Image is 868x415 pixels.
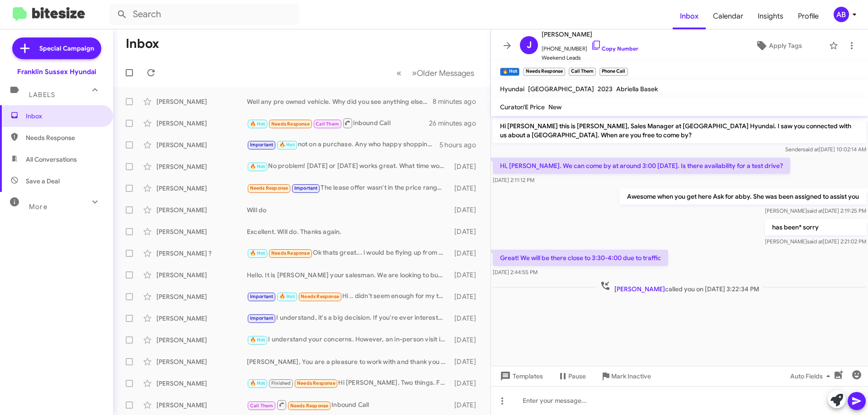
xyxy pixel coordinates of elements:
[750,3,791,29] a: Insights
[26,155,77,164] span: All Conversations
[156,357,247,366] div: [PERSON_NAME]
[790,368,834,384] span: Auto Fields
[250,337,265,343] span: 🔥 Hot
[271,250,310,256] span: Needs Response
[126,37,159,51] h1: Inbox
[156,97,247,106] div: [PERSON_NAME]
[593,368,658,384] button: Mark Inactive
[392,64,480,82] nav: Page navigation example
[706,3,750,29] a: Calendar
[391,64,407,82] button: Previous
[290,403,329,409] span: Needs Response
[250,380,265,386] span: 🔥 Hot
[769,37,802,54] span: Apply Tags
[247,313,450,323] div: I understand, it's a big decision. If you're ever interested in exploring options for your vehicl...
[247,357,450,366] div: [PERSON_NAME], You are a pleasure to work with and thank you for the option. Have a great day!
[271,121,310,127] span: Needs Response
[417,68,474,78] span: Older Messages
[250,185,288,191] span: Needs Response
[250,250,265,256] span: 🔥 Hot
[598,85,613,93] span: 2023
[279,294,295,299] span: 🔥 Hot
[614,285,665,293] span: [PERSON_NAME]
[156,205,247,214] div: [PERSON_NAME]
[247,335,450,345] div: I understand your concerns. However, an in-person visit is essential for an accurate offer. We va...
[803,146,819,153] span: said at
[247,97,433,106] div: Well any pre owned vehicle. Why did you see anything else that caught your eye ? I tried giving y...
[542,53,638,62] span: Weekend Leads
[673,3,706,29] a: Inbox
[765,219,866,235] p: has been* sorry
[247,205,450,214] div: Will do
[26,112,103,121] span: Inbox
[450,357,483,366] div: [DATE]
[433,97,483,106] div: 8 minutes ago
[247,378,450,388] div: Hi [PERSON_NAME]. Two things. First, I'd like to put down the hold deposit on the Ioniq 6., but I...
[247,117,429,129] div: Inbound Call
[297,380,335,386] span: Needs Response
[500,85,524,93] span: Hyundai
[279,142,295,148] span: 🔥 Hot
[247,399,450,410] div: Inbound Call
[450,401,483,410] div: [DATE]
[493,177,534,183] span: [DATE] 2:11:12 PM
[247,161,450,172] div: No problem! [DATE] or [DATE] works great. What time would you prefer? Let me know, and I’ll sched...
[156,314,247,323] div: [PERSON_NAME]
[807,207,823,214] span: said at
[450,336,483,345] div: [DATE]
[785,146,866,153] span: Sender [DATE] 10:02:14 AM
[156,336,247,345] div: [PERSON_NAME]
[616,85,658,93] span: Abriella Basek
[29,203,47,211] span: More
[498,368,543,384] span: Templates
[412,67,417,79] span: »
[620,188,866,205] p: Awesome when you get here Ask for abby. She was been assigned to assist you
[109,4,299,25] input: Search
[834,7,849,22] div: AB
[29,91,55,99] span: Labels
[611,368,651,384] span: Mark Inactive
[250,403,274,409] span: Call Them
[491,368,550,384] button: Templates
[250,121,265,127] span: 🔥 Hot
[569,68,596,76] small: Call Them
[439,140,483,149] div: 5 hours ago
[599,68,627,76] small: Phone Call
[406,64,480,82] button: Next
[396,67,401,79] span: «
[493,158,790,174] p: Hi, [PERSON_NAME]. We can come by at around 3:00 [DATE]. Is there availability for a test drive?
[450,249,483,258] div: [DATE]
[156,401,247,410] div: [PERSON_NAME]
[732,37,825,54] button: Apply Tags
[250,163,265,169] span: 🔥 Hot
[596,280,763,294] span: called you on [DATE] 3:22:34 PM
[156,249,247,258] div: [PERSON_NAME] ?
[316,121,339,127] span: Call Them
[523,68,565,76] small: Needs Response
[493,250,668,266] p: Great! We will be there close to 3:30-4:00 due to traffic
[542,40,638,53] span: [PHONE_NUMBER]
[493,118,866,143] p: Hi [PERSON_NAME] this is [PERSON_NAME], Sales Manager at [GEOGRAPHIC_DATA] Hyundai. I saw you con...
[247,140,439,150] div: not on a purchase. Any who happy shopping, any questions feel free to reach out
[783,368,841,384] button: Auto Fields
[527,38,532,52] span: J
[247,270,450,280] div: Hello. It is [PERSON_NAME] your salesman. We are looking to buy cars, but obv if you want to try ...
[765,207,866,214] span: [PERSON_NAME] [DATE] 2:19:25 PM
[156,119,247,128] div: [PERSON_NAME]
[294,185,318,191] span: Important
[826,7,858,22] button: AB
[250,294,274,299] span: Important
[247,248,450,258] div: Ok thats great... i would be flying up from [US_STATE] for this so its important that it works ou...
[156,227,247,236] div: [PERSON_NAME]
[550,368,593,384] button: Pause
[791,3,826,29] a: Profile
[500,103,545,111] span: Curator/E Price
[271,380,291,386] span: Finished
[591,45,638,52] a: Copy Number
[548,103,561,111] span: New
[301,294,339,299] span: Needs Response
[156,140,247,149] div: [PERSON_NAME]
